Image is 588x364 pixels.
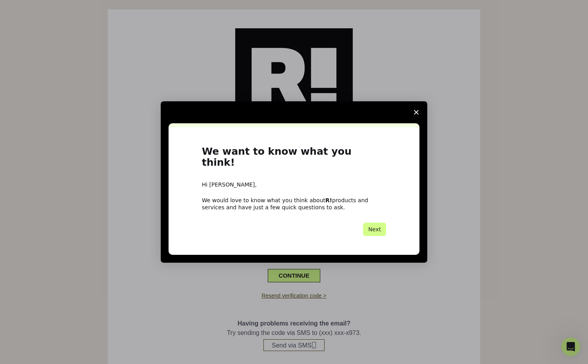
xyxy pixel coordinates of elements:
div: Hi [PERSON_NAME], [202,181,386,189]
b: R! [325,197,332,203]
button: Next [363,223,386,236]
h1: We want to know what you think! [202,146,386,173]
span: Close survey [405,101,427,123]
div: We would love to know what you think about products and services and have just a few quick questi... [202,197,386,211]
